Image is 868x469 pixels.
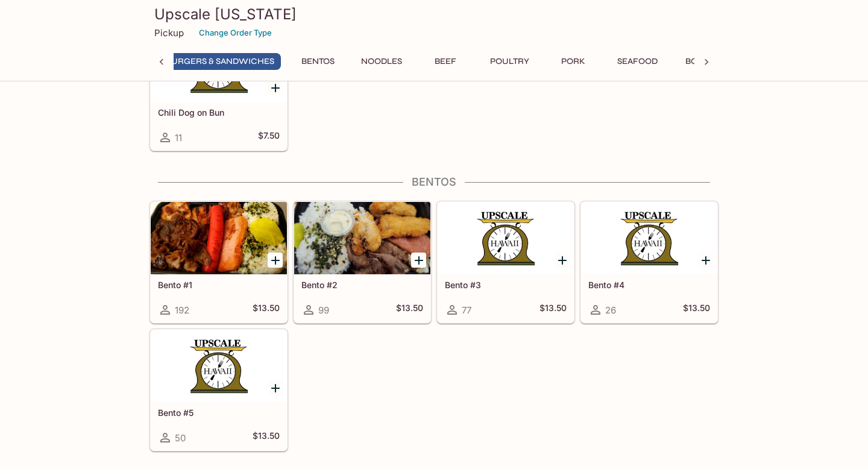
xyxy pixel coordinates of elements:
button: Add Bento #5 [268,380,283,395]
div: Bento #5 [151,330,287,402]
a: Bento #377$13.50 [437,201,574,323]
a: Chili Dog on Bun11$7.50 [150,29,288,151]
button: Change Order Type [193,24,277,42]
h5: $7.50 [258,130,280,145]
button: Poultry [482,53,536,70]
h5: $13.50 [253,430,280,445]
span: 50 [175,432,186,444]
h5: $13.50 [539,303,567,317]
button: Add Bento #4 [698,253,713,268]
h3: Upscale [US_STATE] [154,5,714,24]
h5: Bento #2 [301,280,423,290]
button: Add Chili Dog on Bun [268,80,283,95]
a: Bento #299$13.50 [294,201,431,323]
button: Add Bento #2 [411,253,426,268]
h5: $13.50 [683,303,710,317]
button: Bowls [674,53,728,70]
span: 26 [605,304,616,316]
h5: Bento #4 [588,280,710,290]
button: Add Bento #1 [268,253,283,268]
h5: Bento #3 [445,280,567,290]
h4: Bentos [149,175,719,189]
div: Bento #1 [151,202,287,274]
h5: $13.50 [253,303,280,317]
span: 192 [175,304,189,316]
p: Pickup [154,27,184,39]
button: Pork [546,53,600,70]
h5: Bento #1 [158,280,280,290]
button: Bentos [291,53,345,70]
div: Bento #4 [581,202,717,274]
button: Beef [418,53,473,70]
h5: $13.50 [396,303,423,317]
button: Add Bento #3 [555,253,570,268]
span: 77 [462,304,471,316]
div: Bento #2 [294,202,430,274]
button: Burgers & Sandwiches [159,53,281,70]
a: Bento #1192$13.50 [150,201,288,323]
div: Bento #3 [438,202,574,274]
span: 99 [318,304,329,316]
div: Chili Dog on Bun [151,30,287,102]
h5: Bento #5 [158,408,280,418]
h5: Chili Dog on Bun [158,107,280,118]
a: Bento #426$13.50 [580,201,718,323]
a: Bento #550$13.50 [150,329,288,451]
span: 11 [175,132,182,143]
button: Seafood [610,53,664,70]
button: Noodles [354,53,409,70]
